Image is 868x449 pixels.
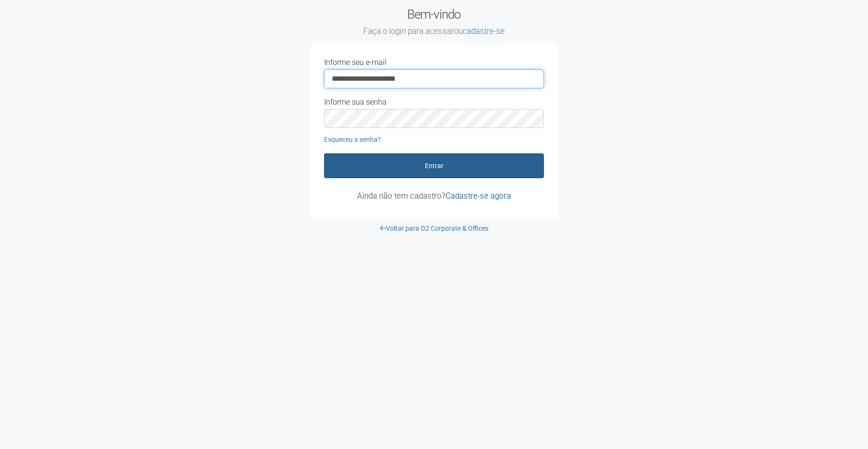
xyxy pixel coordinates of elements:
label: Informe seu e-mail [324,58,387,67]
a: cadastre-se [463,26,505,36]
button: Entrar [324,153,544,178]
span: ou [454,26,505,36]
small: Faça o login para acessar [310,26,558,37]
a: Voltar para O2 Corporate & Offices [380,224,488,232]
a: Esqueceu a senha? [324,136,381,143]
h2: Bem-vindo [310,7,558,37]
label: Informe sua senha [324,98,387,107]
p: Ainda não tem cadastro? [324,192,544,200]
a: Cadastre-se agora [445,191,511,201]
